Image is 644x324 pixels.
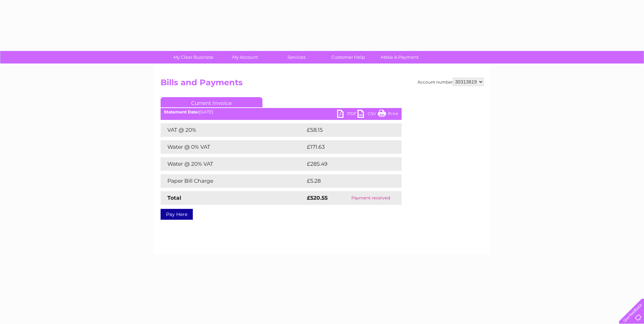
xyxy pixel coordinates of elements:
b: Statement Date: [164,109,199,114]
td: £5.28 [305,174,386,188]
a: Current Invoice [161,97,262,107]
a: Make A Payment [372,51,428,64]
a: Customer Help [320,51,376,64]
td: £285.49 [305,157,390,171]
strong: £520.55 [307,195,328,201]
strong: Total [167,195,181,201]
td: £171.63 [305,140,388,154]
td: VAT @ 20% [161,123,305,137]
h2: Bills and Payments [161,78,484,91]
a: Services [269,51,325,64]
td: Paper Bill Charge [161,174,305,188]
td: Water @ 0% VAT [161,140,305,154]
a: My Clear Business [165,51,221,64]
td: £58.15 [305,123,387,137]
a: My Account [217,51,273,64]
a: Pay Here [161,209,193,220]
div: Account number [418,78,484,86]
a: Print [378,110,398,120]
a: CSV [357,110,378,120]
td: Water @ 20% VAT [161,157,305,171]
a: PDF [337,110,357,120]
div: [DATE] [161,110,402,114]
td: Payment received [340,191,402,205]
